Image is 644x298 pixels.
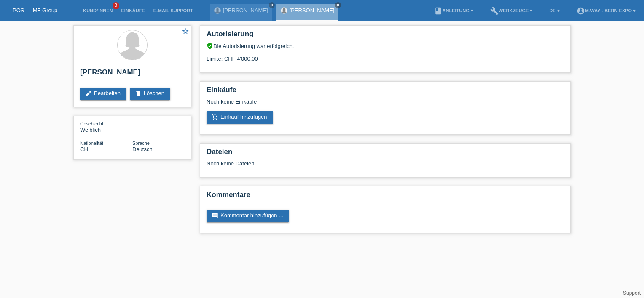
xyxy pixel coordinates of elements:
[80,146,88,152] span: Schweiz
[490,7,499,15] i: build
[336,3,340,7] i: close
[80,120,132,133] div: Weiblich
[207,191,564,203] h2: Kommentare
[207,43,564,49] div: Die Autorisierung war erfolgreich.
[182,27,189,36] a: star_border
[207,86,564,98] h2: Einkäufe
[572,8,640,13] a: account_circlem-way - Bern Expo ▾
[269,2,275,8] a: close
[149,8,197,13] a: E-Mail Support
[207,148,564,160] h2: Dateien
[207,49,564,62] div: Limite: CHF 4'000.00
[212,212,218,219] i: comment
[270,3,274,7] i: close
[223,7,268,13] a: [PERSON_NAME]
[80,121,103,126] span: Geschlecht
[434,7,443,15] i: book
[207,160,464,167] div: Noch keine Dateien
[207,43,213,49] i: verified_user
[113,2,119,9] span: 3
[577,7,585,15] i: account_circle
[80,88,126,100] a: editBearbeiten
[132,146,153,152] span: Deutsch
[130,88,170,100] a: deleteLöschen
[623,290,641,296] a: Support
[207,111,273,124] a: add_shopping_cartEinkauf hinzufügen
[80,68,185,81] h2: [PERSON_NAME]
[207,98,564,111] div: Noch keine Einkäufe
[486,8,537,13] a: buildWerkzeuge ▾
[545,8,563,13] a: DE ▾
[207,30,564,43] h2: Autorisierung
[85,90,92,97] i: edit
[79,8,117,13] a: Kund*innen
[430,8,478,13] a: bookAnleitung ▾
[335,2,341,8] a: close
[13,7,57,13] a: POS — MF Group
[117,8,149,13] a: Einkäufe
[80,141,103,146] span: Nationalität
[135,90,142,97] i: delete
[290,7,335,13] a: [PERSON_NAME]
[212,114,218,120] i: add_shopping_cart
[207,210,289,222] a: commentKommentar hinzufügen ...
[132,141,150,146] span: Sprache
[182,27,189,35] i: star_border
